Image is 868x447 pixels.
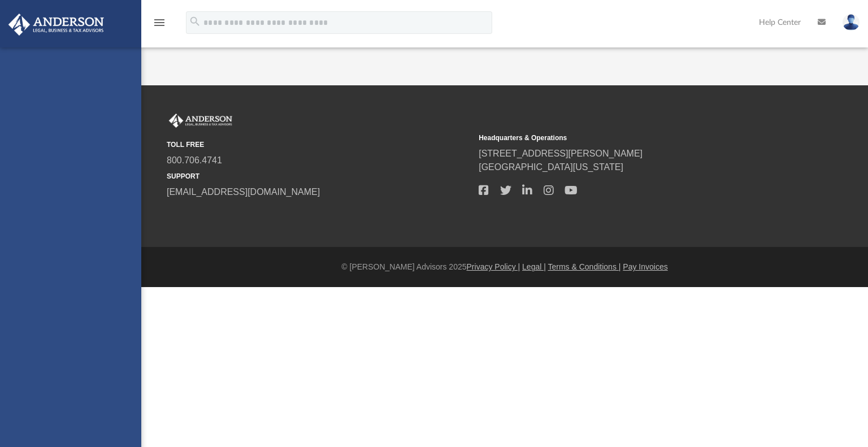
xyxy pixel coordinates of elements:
a: Privacy Policy | [467,262,520,271]
i: search [189,15,201,28]
img: User Pic [843,14,860,31]
img: Anderson Advisors Platinum Portal [5,14,107,36]
small: Headquarters & Operations [479,133,783,143]
img: Anderson Advisors Platinum Portal [167,114,235,128]
i: menu [153,16,166,29]
a: [STREET_ADDRESS][PERSON_NAME] [479,149,643,158]
a: menu [153,21,166,29]
a: Legal | [522,262,546,271]
a: [GEOGRAPHIC_DATA][US_STATE] [479,162,623,172]
a: 800.706.4741 [167,155,222,165]
small: SUPPORT [167,171,471,181]
a: [EMAIL_ADDRESS][DOMAIN_NAME] [167,187,320,197]
a: Pay Invoices [623,262,667,271]
small: TOLL FREE [167,140,471,150]
a: Terms & Conditions | [548,262,621,271]
div: © [PERSON_NAME] Advisors 2025 [141,261,868,273]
